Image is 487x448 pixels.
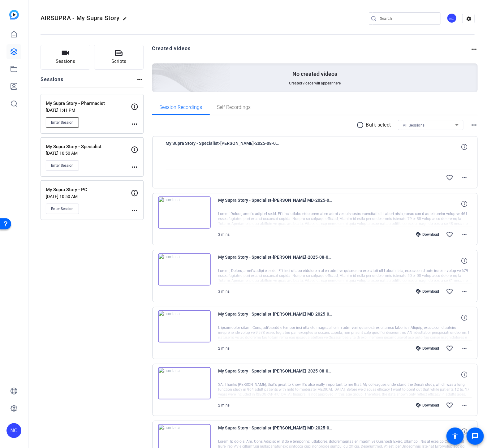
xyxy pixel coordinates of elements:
mat-icon: message [472,433,479,440]
img: blue-gradient.svg [9,10,19,19]
span: Self Recordings [217,105,251,110]
span: 2 mins [218,346,230,351]
p: [DATE] 10:50 AM [46,194,131,199]
div: NC [447,13,457,23]
h2: Created videos [152,45,471,57]
mat-icon: settings [463,14,475,24]
mat-icon: more_horiz [461,288,468,295]
button: Enter Session [46,204,79,214]
div: Download [413,232,442,237]
span: Enter Session [51,206,74,211]
mat-icon: more_horiz [461,402,468,409]
p: [DATE] 10:50 AM [46,151,131,156]
span: My Supra Story - Specialist-[PERSON_NAME]-2025-08-01-14-39-08-304-0 [218,253,333,268]
p: Bulk select [366,121,391,129]
button: Enter Session [46,160,79,171]
mat-icon: favorite_border [446,402,453,409]
input: Search [380,15,436,22]
button: Sessions [41,45,90,70]
mat-icon: radio_button_unchecked [357,121,366,129]
div: NC [6,423,21,438]
mat-icon: more_horiz [136,76,144,83]
mat-icon: more_horiz [131,163,138,171]
p: My Supra Story - Specialist [46,143,131,150]
mat-icon: more_horiz [470,121,478,129]
button: Scripts [94,45,144,70]
span: 3 mins [218,289,230,294]
span: Session Recordings [160,105,202,110]
img: thumb-nail [158,310,211,342]
div: Download [413,403,442,408]
span: 2 mins [218,403,230,407]
span: Created videos will appear here [289,81,341,86]
img: Creted videos background [83,2,231,136]
mat-icon: edit [123,16,130,24]
p: No created videos [292,70,337,78]
div: Download [413,289,442,294]
span: My Supra Story - Specialist-[PERSON_NAME] MD-2025-08-01-14-30-30-661-1 [218,424,333,439]
mat-icon: favorite_border [446,345,453,352]
button: Enter Session [46,117,79,128]
span: My Supra Story - Specialist-[PERSON_NAME] MD-2025-08-01-14-36-22-776-1 [218,310,333,325]
span: Scripts [111,58,126,65]
mat-icon: favorite_border [446,174,453,181]
mat-icon: favorite_border [446,231,453,238]
span: AIRSUPRA - My Supra Story [41,14,119,22]
mat-icon: accessibility [451,433,459,440]
mat-icon: more_horiz [470,45,478,53]
ngx-avatar: Nate Cleveland [447,13,458,24]
span: Sessions [56,58,75,65]
mat-icon: more_horiz [131,120,138,128]
span: 3 mins [218,232,230,237]
img: thumb-nail [158,253,211,286]
p: [DATE] 1:41 PM [46,108,131,113]
mat-icon: more_horiz [461,231,468,238]
img: thumb-nail [158,196,211,229]
mat-icon: more_horiz [461,174,468,181]
p: My Supra Story - PC [46,186,131,193]
span: My Supra Story - Specialist-[PERSON_NAME] MD-2025-08-01-14-39-08-304-1 [218,196,333,211]
mat-icon: more_horiz [461,345,468,352]
div: Download [413,346,442,351]
mat-icon: favorite_border [446,288,453,295]
p: My Supra Story - Pharmacist [46,100,131,107]
h2: Sessions [41,76,64,88]
span: Enter Session [51,120,74,125]
span: My Supra Story - Specialist-[PERSON_NAME]-2025-08-01-14-36-22-776-0 [218,367,333,382]
span: My Supra Story - Specialist-[PERSON_NAME]-2025-08-01-14-46-43-935-0 [166,140,280,154]
span: All Sessions [403,123,425,127]
mat-icon: more_horiz [131,207,138,214]
img: thumb-nail [158,367,211,399]
span: Enter Session [51,163,74,168]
